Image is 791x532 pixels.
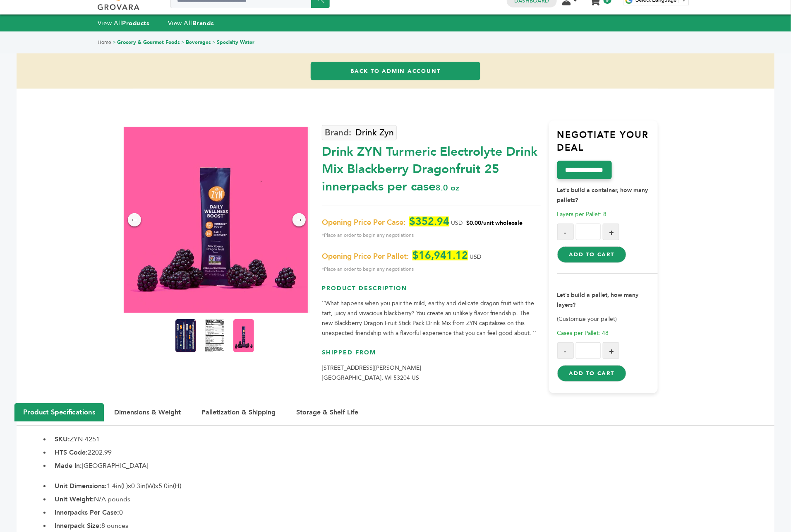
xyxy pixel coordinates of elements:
a: Drink Zyn [322,125,397,140]
button: Add to Cart [557,246,626,263]
button: + [603,342,619,359]
span: Opening Price Per Case: [322,218,405,228]
button: - [557,342,574,359]
div: ← [128,213,141,226]
p: [STREET_ADDRESS][PERSON_NAME] [GEOGRAPHIC_DATA], WI 53204 US [322,363,540,383]
h3: Shipped From [322,349,540,363]
span: *Place an order to begin any negotiations [322,230,540,240]
a: View AllBrands [168,19,214,27]
a: Back to Admin Account [311,62,480,80]
div: Drink ZYN Turmeric Electrolyte Drink Mix Blackberry Dragonfruit 25 innerpacks per case [322,139,540,195]
p: ''What happens when you pair the mild, earthy and delicate dragon fruit with the tart, juicy and ... [322,298,540,338]
li: N/A pounds [50,494,774,504]
span: USD [470,253,481,261]
span: Opening Price Per Pallet: [322,252,409,262]
span: > [212,39,216,46]
strong: Brands [192,19,214,27]
a: Specialty Water [217,39,254,46]
a: View AllProducts [98,19,150,27]
li: 0 [50,508,774,518]
button: Add to Cart [557,365,626,382]
img: Drink ZYN Turmeric Electrolyte Drink Mix - Blackberry Dragonfruit 25 innerpacks per case 8.0 oz [122,127,308,313]
button: Palletization & Shipping [193,404,284,421]
p: (Customize your pallet) [557,314,658,324]
b: Innerpacks Per Case: [55,508,119,517]
b: SKU: [55,435,70,444]
span: *Place an order to begin any negotiations [322,264,540,274]
span: $352.94 [409,217,449,226]
img: Drink ZYN Turmeric Electrolyte Drink Mix - Blackberry Dragonfruit 25 innerpacks per case 8.0 oz N... [204,319,225,352]
li: 8 ounces [50,521,774,531]
span: Layers per Pallet: 8 [557,210,607,218]
strong: Products [122,19,149,27]
span: USD [451,219,463,227]
li: [GEOGRAPHIC_DATA] [50,461,774,471]
b: Innerpack Size: [55,521,101,530]
b: Made In: [55,461,82,470]
li: ZYN-4251 [50,434,774,444]
strong: Let's build a pallet, how many layers? [557,291,639,309]
span: > [113,39,116,46]
span: $16,941.12 [412,250,468,260]
span: 8.0 oz [436,182,459,193]
a: Grocery & Gourmet Foods [117,39,180,46]
a: Home [98,39,111,46]
button: Storage & Shelf Life [288,404,367,421]
img: Drink ZYN Turmeric Electrolyte Drink Mix - Blackberry Dragonfruit 25 innerpacks per case 8.0 oz P... [175,319,196,352]
li: 2202.99 [50,448,774,457]
button: + [603,224,619,240]
b: HTS Code: [55,448,88,457]
strong: Let's build a container, how many pallets? [557,186,648,204]
div: → [292,213,306,226]
h3: Negotiate Your Deal [557,129,658,161]
span: Cases per Pallet: 48 [557,329,609,337]
button: Product Specifications [14,403,104,421]
li: 1.4in(L)x0.3in(W)x5.0in(H) [50,481,774,491]
b: Unit Weight: [55,495,94,504]
button: - [557,224,574,240]
span: > [181,39,185,46]
b: Unit Dimensions: [55,481,107,491]
button: Dimensions & Weight [106,404,189,421]
a: Beverages [186,39,211,46]
h3: Product Description [322,284,540,299]
img: Drink ZYN Turmeric Electrolyte Drink Mix - Blackberry Dragonfruit 25 innerpacks per case 8.0 oz [233,319,254,352]
span: $0.00/unit wholesale [466,219,523,227]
